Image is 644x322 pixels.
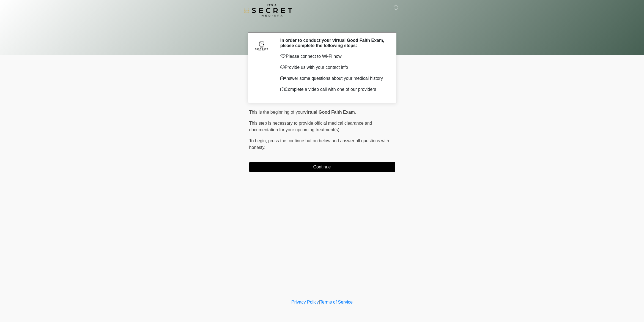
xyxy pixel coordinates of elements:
img: Agent Avatar [253,38,270,54]
p: Answer some questions about your medical history [280,75,387,82]
a: Terms of Service [320,300,353,304]
img: It's A Secret Med Spa Logo [244,4,292,17]
span: This is the beginning of your [249,110,304,114]
p: Complete a video call with one of our providers [280,86,387,93]
strong: virtual Good Faith Exam [304,110,355,114]
p: Please connect to Wi-Fi now [280,53,387,60]
p: Provide us with your contact info [280,64,387,71]
span: press the continue button below and answer all questions with honesty. [249,138,389,150]
span: . [355,110,356,114]
h2: In order to conduct your virtual Good Faith Exam, please complete the following steps: [280,38,387,48]
a: Privacy Policy [291,300,319,304]
h1: ‎ ‎ [245,20,399,30]
button: Continue [249,162,395,172]
span: To begin, [249,138,268,143]
span: This step is necessary to provide official medical clearance and documentation for your upcoming ... [249,121,372,132]
a: | [319,300,320,304]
